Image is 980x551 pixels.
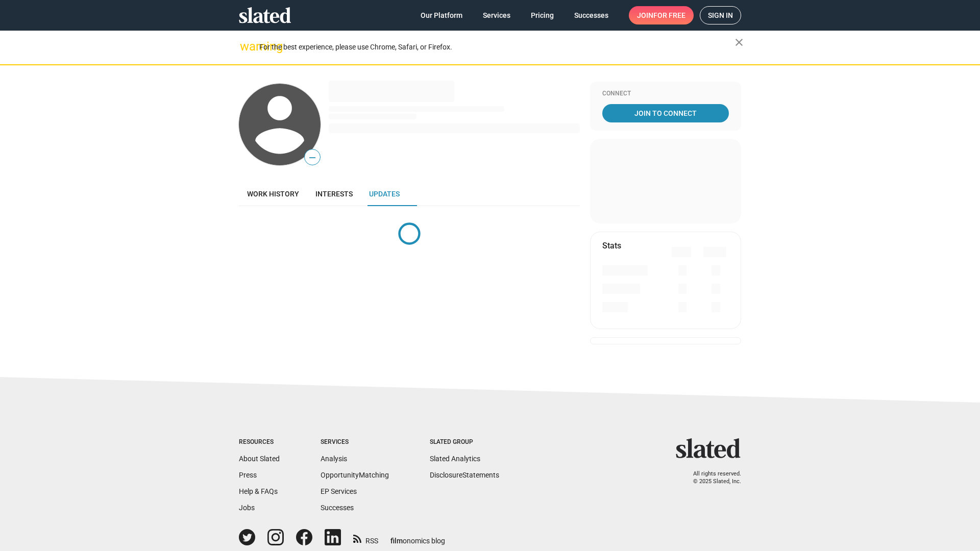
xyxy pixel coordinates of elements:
span: for free [653,6,685,24]
a: Jobs [239,504,255,512]
a: Interests [307,182,361,206]
a: About Slated [239,455,280,463]
div: Resources [239,438,280,446]
a: RSS [353,530,378,546]
a: Successes [566,6,617,24]
a: Work history [239,182,307,206]
div: Slated Group [430,438,499,446]
a: filmonomics blog [390,528,445,546]
a: Joinfor free [629,6,694,24]
span: Work history [247,190,299,198]
span: — [305,151,320,164]
span: Updates [369,190,400,198]
p: All rights reserved. © 2025 Slated, Inc. [682,470,741,485]
span: Services [483,6,510,24]
a: Join To Connect [602,104,729,122]
span: Join To Connect [604,104,727,122]
mat-icon: close [733,36,745,48]
a: Pricing [523,6,562,24]
a: Successes [321,504,354,512]
mat-icon: warning [240,40,252,53]
span: film [390,537,403,545]
a: Press [239,471,257,479]
a: DisclosureStatements [430,471,499,479]
span: Interests [315,190,353,198]
div: For the best experience, please use Chrome, Safari, or Firefox. [259,40,735,54]
span: Join [637,6,685,24]
a: EP Services [321,487,357,495]
span: Successes [574,6,608,24]
span: Our Platform [421,6,462,24]
a: Updates [361,182,408,206]
a: Sign in [700,6,741,24]
span: Pricing [531,6,554,24]
a: Services [475,6,519,24]
a: Help & FAQs [239,487,278,495]
a: OpportunityMatching [321,471,389,479]
div: Services [321,438,389,446]
a: Analysis [321,455,347,463]
span: Sign in [708,7,733,24]
a: Slated Analytics [430,455,480,463]
mat-card-title: Stats [602,240,621,251]
div: Connect [602,90,729,98]
a: Our Platform [412,6,471,24]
